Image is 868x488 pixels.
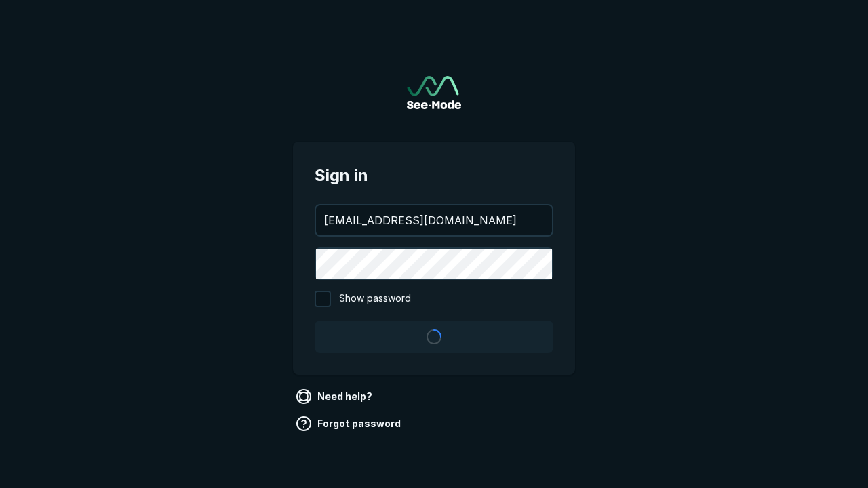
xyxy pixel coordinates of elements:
span: Sign in [315,163,553,188]
input: your@email.com [316,205,552,235]
span: Show password [339,291,411,307]
a: Forgot password [293,413,406,434]
a: Need help? [293,386,378,407]
a: Go to sign in [407,76,461,109]
img: See-Mode Logo [407,76,461,109]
